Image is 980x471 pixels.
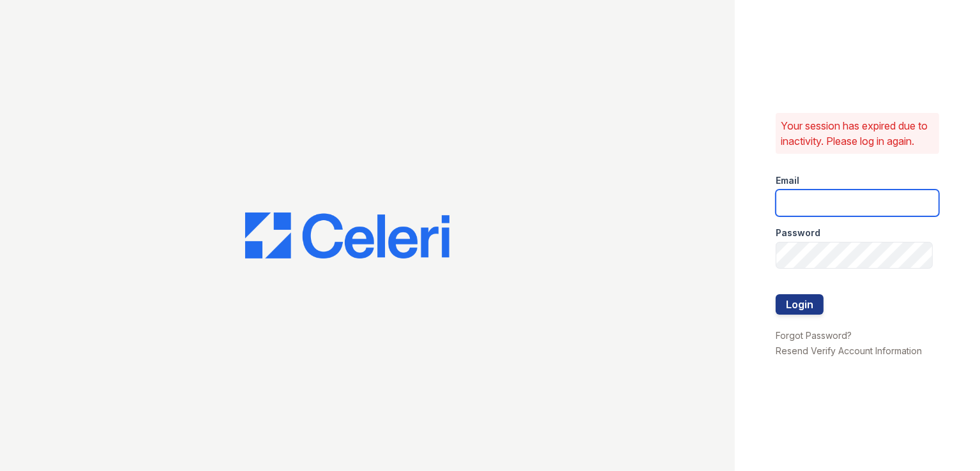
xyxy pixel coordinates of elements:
label: Email [776,174,799,187]
a: Forgot Password? [776,330,852,341]
a: Resend Verify Account Information [776,345,922,356]
img: CE_Logo_Blue-a8612792a0a2168367f1c8372b55b34899dd931a85d93a1a3d3e32e68fde9ad4.png [245,213,449,258]
p: Your session has expired due to inactivity. Please log in again. [781,118,934,149]
label: Password [776,227,820,239]
button: Login [776,294,824,315]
